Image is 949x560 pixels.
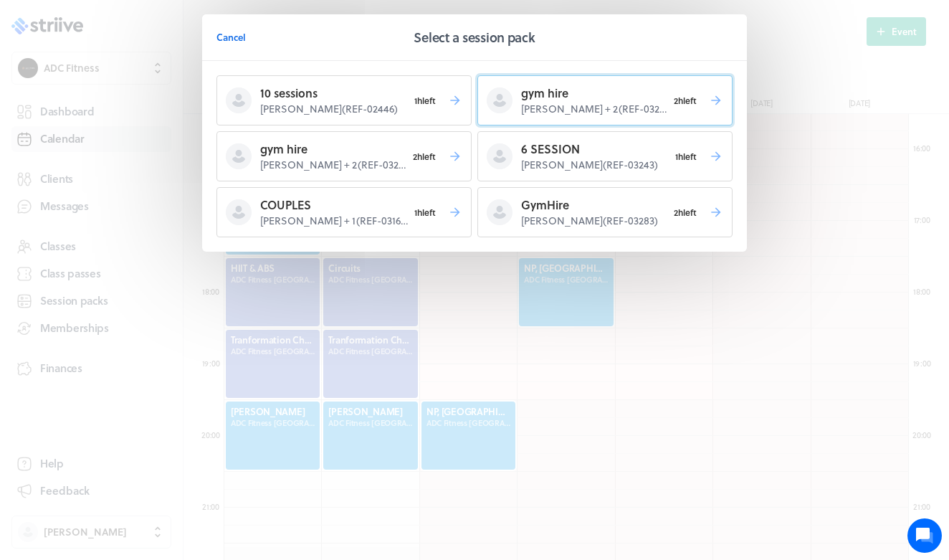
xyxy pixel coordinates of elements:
p: gym hire [260,141,406,158]
span: Cancel [216,31,246,44]
span: 1h left [408,202,442,222]
h2: Select a session pack [414,27,535,47]
button: COUPLES[PERSON_NAME] + 1(REF-03168)1hleft [216,187,472,237]
span: 1h left [669,146,703,166]
p: GymHire [521,196,667,214]
p: Find an answer quickly [19,223,267,240]
p: gym hire [521,85,667,102]
input: Search articles [42,247,256,275]
span: 1h left [408,90,442,110]
p: [PERSON_NAME] ( REF-03243 ) [521,158,669,172]
h1: Hi [PERSON_NAME] [22,70,265,92]
p: 10 sessions [260,85,408,102]
p: [PERSON_NAME] ( REF-02446 ) [260,102,408,116]
button: GymHire[PERSON_NAME](REF-03283)2hleft [477,187,733,237]
p: [PERSON_NAME] ( REF-03283 ) [521,214,667,228]
button: 6 SESSION[PERSON_NAME](REF-03243)1hleft [477,131,733,181]
button: gym hire[PERSON_NAME] + 2(REF-03280)2hleft [477,75,733,125]
p: [PERSON_NAME] + 2 ( REF-03279 ) [260,158,406,172]
p: COUPLES [260,196,408,214]
span: 2h left [667,202,703,222]
p: [PERSON_NAME] + 1 ( REF-03168 ) [260,214,408,228]
button: New conversation [22,167,264,196]
button: Cancel [216,23,246,52]
h2: We're here to help. Ask us anything! [22,95,265,141]
p: 6 SESSION [521,141,669,158]
span: 2h left [406,146,442,166]
button: gym hire[PERSON_NAME] + 2(REF-03279)2hleft [216,131,472,181]
button: 10 sessions[PERSON_NAME](REF-02446)1hleft [216,75,472,125]
span: New conversation [92,176,172,187]
span: 2h left [667,90,703,110]
iframe: gist-messenger-bubble-iframe [907,518,942,553]
p: [PERSON_NAME] + 2 ( REF-03280 ) [521,102,667,116]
